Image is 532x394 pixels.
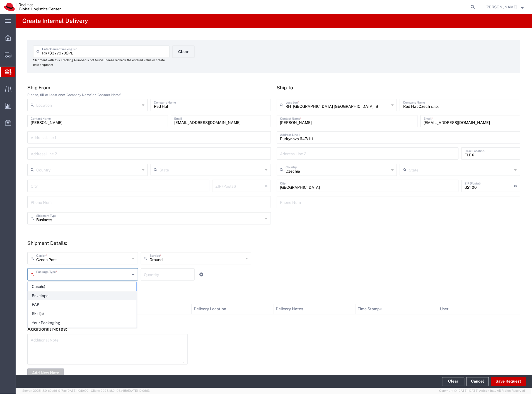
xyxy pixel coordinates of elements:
span: Filip Lizuch [486,4,518,10]
h5: Delivery Details: [27,296,520,302]
th: User [438,304,520,314]
span: Case(s) [28,282,136,291]
a: Add Item [197,271,205,278]
th: Delivery Notes [274,304,356,314]
h4: Create Internal Delivery [22,14,88,28]
table: Delivery Details: [27,304,520,314]
span: Envelope [28,292,136,300]
a: Cancel [466,377,489,386]
span: Client: 2025.18.0-198a450 [91,389,150,393]
span: Your Packaging [28,319,136,328]
button: Clear [172,46,195,58]
h5: Additional Notes: [27,326,520,332]
span: Server: 2025.18.0-a0edd1917ac [22,389,88,393]
th: Time Stamp [356,304,438,314]
button: Save Request [491,377,526,386]
button: Clear [442,377,465,386]
img: logo [4,3,61,11]
span: PAK [28,300,136,309]
th: Status [110,304,192,314]
h5: Ship To [277,85,521,90]
div: Please, fill at least one: 'Company Name' or 'Contact Name' [27,92,271,97]
span: Skid(s) [28,310,136,318]
span: [DATE] 10:06:13 [128,389,150,393]
div: Shipment with this Tracking Number is not found. Please recheck the entered value or create new s... [33,58,170,67]
h5: Shipment Details: [27,240,520,246]
span: Copyright © [DATE]-[DATE] Agistix Inc., All Rights Reserved [439,389,525,393]
h5: Ship From [27,85,271,90]
span: [DATE] 10:10:00 [67,389,88,393]
button: [PERSON_NAME] [485,4,524,10]
th: Delivery Location [192,304,274,314]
